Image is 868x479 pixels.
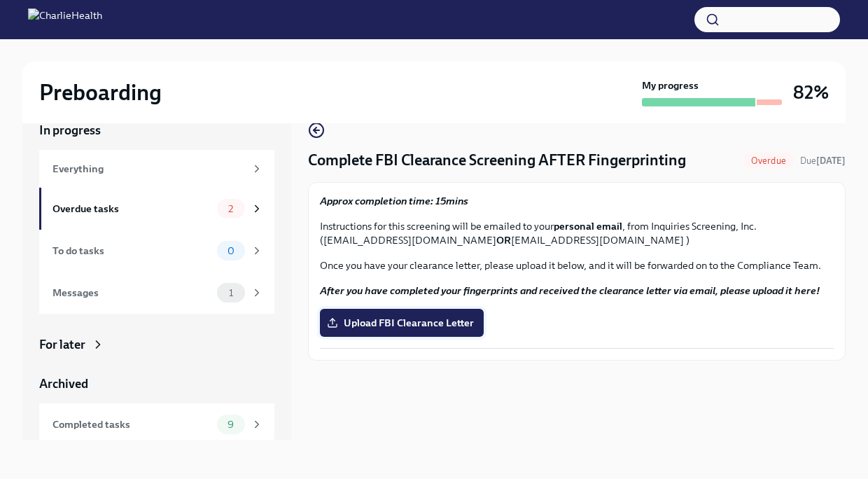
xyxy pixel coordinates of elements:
div: To do tasks [52,243,211,258]
div: Overdue tasks [52,201,211,216]
span: Overdue [743,155,794,166]
h2: Preboarding [39,78,162,106]
strong: OR [496,234,511,247]
label: Upload FBI Clearance Letter [320,309,484,337]
span: 0 [219,246,243,256]
strong: [DATE] [816,155,846,166]
span: 2 [220,204,241,214]
a: Everything [39,150,274,188]
a: Archived [39,375,274,392]
a: Overdue tasks2 [39,188,274,230]
a: For later [39,336,274,353]
a: In progress [39,122,274,139]
strong: My progress [642,78,699,92]
span: September 7th, 2025 09:00 [800,154,846,167]
span: 1 [220,288,241,298]
a: Completed tasks9 [39,403,274,445]
img: CharlieHealth [28,8,102,31]
h4: Complete FBI Clearance Screening AFTER Fingerprinting [308,150,686,171]
p: Instructions for this screening will be emailed to your , from Inquiries Screening, Inc. ([EMAIL_... [320,219,834,247]
div: Messages [52,285,211,300]
strong: After you have completed your fingerprints and received the clearance letter via email, please up... [320,284,820,297]
div: Everything [52,161,245,176]
a: Messages1 [39,272,274,314]
span: Upload FBI Clearance Letter [330,316,474,330]
span: 9 [219,419,242,430]
h3: 82% [793,80,829,105]
p: Once you have your clearance letter, please upload it below, and it will be forwarded on to the C... [320,258,834,272]
strong: Approx completion time: 15mins [320,195,468,207]
strong: personal email [554,220,622,232]
div: For later [39,336,85,353]
div: Completed tasks [52,417,211,432]
a: To do tasks0 [39,230,274,272]
span: Due [800,155,846,166]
